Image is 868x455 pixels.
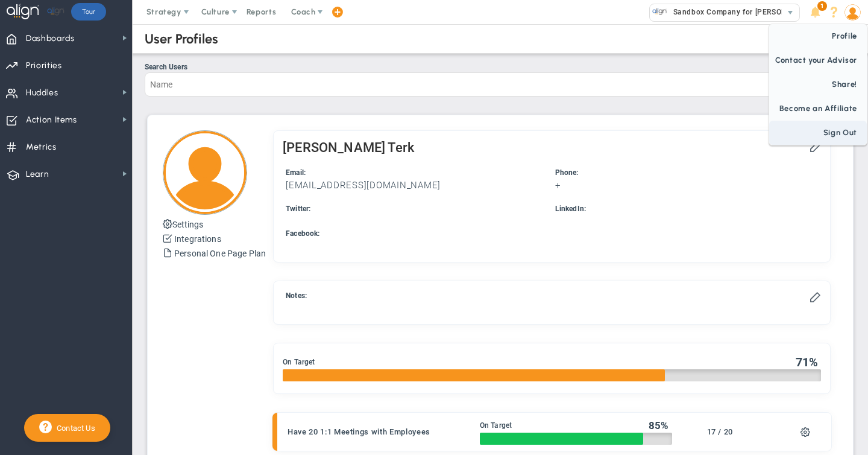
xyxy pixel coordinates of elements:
div: Facebook: [286,228,818,240]
span: Contact Us [52,424,95,433]
span: Share! [769,72,867,97]
span: On Target [283,358,315,366]
span: Sandbox Company for [PERSON_NAME] [667,4,815,20]
a: Personal One Page Plan [174,249,266,258]
div: Notes: [286,290,806,302]
div: Email: [286,167,549,179]
div: % [796,355,822,369]
span: Learn [26,162,49,187]
span: Metrics [26,135,57,160]
h2: [PERSON_NAME] [283,140,385,155]
h2: Terk [388,140,414,155]
span: Dashboards [26,26,75,51]
input: Search Users [145,72,856,97]
span: select [782,4,799,21]
span: Culture [201,7,230,16]
h3: + [555,180,818,191]
span: Profile [769,24,867,48]
span: 17 / 20 [707,427,734,436]
span: Contact your Advisor [769,48,867,72]
h3: [EMAIL_ADDRESS][DOMAIN_NAME] [286,180,549,191]
span: Coach [291,7,315,16]
div: User Profiles [145,31,218,47]
img: 33519.Company.photo [652,4,667,19]
span: Have 20 1:1 Meetings with Employees [288,427,430,436]
img: Loading... [163,130,247,215]
span: 85 [649,419,661,431]
span: Sign Out [769,121,867,145]
div: Twitter: [286,203,549,215]
span: 1 [817,1,827,11]
span: Priorities [26,53,62,78]
button: Integrations [163,231,221,246]
div: Phone: [555,167,818,179]
span: Huddles [26,80,58,106]
div: Search Users [145,63,856,71]
span: Strategy [146,7,181,16]
span: On Target [480,421,512,430]
span: Action Items [26,107,77,133]
span: Become an Affiliate [769,97,867,121]
div: LinkedIn: [555,203,818,215]
span: 71 [796,355,809,369]
button: Settings [163,217,203,231]
a: Integrations [174,234,221,244]
button: Personal One Page Plan [163,246,266,260]
div: % [649,419,672,432]
img: 51354.Person.photo [844,4,861,21]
